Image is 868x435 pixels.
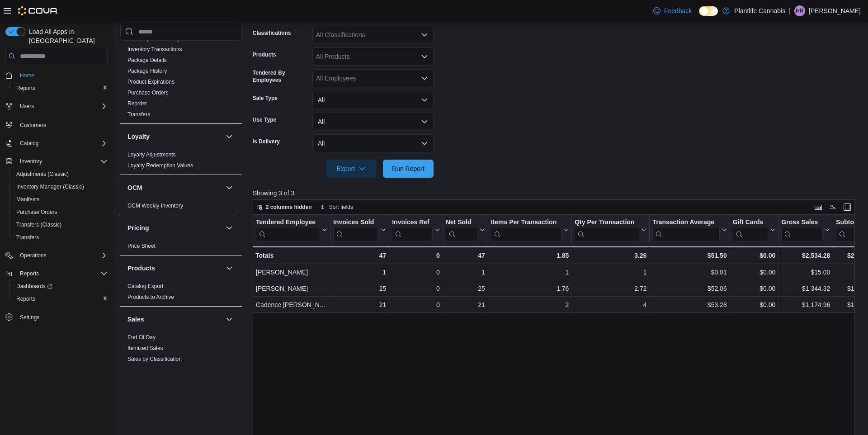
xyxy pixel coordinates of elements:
span: Reports [13,293,108,304]
button: Transaction Average [652,218,726,241]
div: Net Sold [445,218,477,227]
button: All [312,91,434,109]
div: 1 [575,267,646,278]
span: Sort fields [329,203,353,211]
button: Enter fullscreen [842,202,853,213]
span: Transfers [16,234,39,241]
p: Plantlife Cannabis [734,5,785,16]
span: Manifests [13,194,108,205]
div: $2,534.28 [781,250,830,261]
button: Reports [9,293,111,305]
span: Reports [20,270,39,277]
button: Loyalty [224,131,235,142]
button: Inventory [16,156,46,167]
a: Reports [13,293,39,304]
a: End Of Day [127,334,156,340]
div: Qty Per Transaction [575,218,639,227]
div: Tendered Employee [256,218,320,241]
a: Inventory Transactions [127,46,182,52]
button: Open list of options [421,75,428,82]
button: Reports [9,82,111,95]
h3: Sales [127,315,144,324]
div: 0 [392,299,439,310]
span: End Of Day [127,334,156,341]
div: $53.28 [652,299,726,310]
div: Haley Russell [794,5,805,16]
span: Adjustments (Classic) [16,170,69,178]
h3: Loyalty [127,132,150,141]
label: Tendered By Employees [253,69,309,84]
div: Subtotal [836,218,868,241]
label: Is Delivery [253,138,280,145]
div: Items Per Transaction [491,218,561,241]
span: OCM Weekly Inventory [127,202,183,209]
span: Load All Apps in [GEOGRAPHIC_DATA] [25,27,108,45]
button: Adjustments (Classic) [9,168,111,180]
div: Inventory [120,0,242,123]
label: Classifications [253,29,291,37]
span: Inventory Manager (Classic) [13,181,108,192]
div: Invoices Ref [392,218,432,227]
div: 0 [392,250,439,261]
div: [PERSON_NAME] [256,267,327,278]
a: Itemized Sales [127,345,163,351]
div: Transaction Average [652,218,719,241]
div: $0.00 [732,299,775,310]
div: Gross Sales [781,218,823,241]
div: $15.00 [781,267,830,278]
button: Products [127,264,222,273]
div: 2 [491,299,569,310]
button: Inventory Manager (Classic) [9,180,111,193]
button: OCM [224,182,235,193]
label: Products [253,51,276,58]
button: Net Sold [445,218,485,241]
h3: Products [127,264,155,273]
button: Sales [224,314,235,325]
a: Products to Archive [127,294,174,300]
span: Catalog Export [127,283,163,290]
div: 2.72 [575,283,646,294]
span: Settings [20,314,39,321]
a: Package History [127,68,167,74]
div: Invoices Sold [333,218,379,241]
span: Catalog [16,138,108,149]
span: Transfers (Classic) [16,221,61,228]
div: 1 [333,267,386,278]
span: Feedback [664,6,692,15]
a: Dashboards [9,280,111,293]
div: Cadence [PERSON_NAME] [256,299,327,310]
button: Settings [2,311,111,324]
button: Gross Sales [781,218,830,241]
span: Purchase Orders [127,89,169,96]
span: Loyalty Redemption Values [127,162,193,169]
span: Purchase Orders [13,207,108,217]
div: Items Per Transaction [491,218,561,227]
div: Transaction Average [652,218,719,227]
div: Tendered Employee [256,218,320,227]
div: 1.85 [491,250,569,261]
div: OCM [120,200,242,215]
a: Transfers (Classic) [13,219,65,230]
button: Pricing [127,223,222,232]
a: Settings [16,312,43,323]
span: Sales by Day [127,366,160,374]
button: Operations [2,249,111,262]
h3: Pricing [127,223,149,232]
span: Transfers [127,111,150,118]
span: Price Sheet [127,242,156,250]
a: Package Details [127,57,167,63]
button: Sales [127,315,222,324]
button: Display options [827,202,838,213]
span: Package History [127,67,167,75]
div: [PERSON_NAME] [256,283,327,294]
div: 4 [575,299,646,310]
span: Dashboards [13,281,108,292]
div: Totals [255,250,327,261]
div: $0.00 [732,267,775,278]
p: | [789,5,791,16]
a: Sales by Day [127,367,160,373]
button: Qty Per Transaction [575,218,646,241]
button: Open list of options [421,31,428,38]
a: Feedback [650,2,695,20]
button: Keyboard shortcuts [813,202,824,213]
